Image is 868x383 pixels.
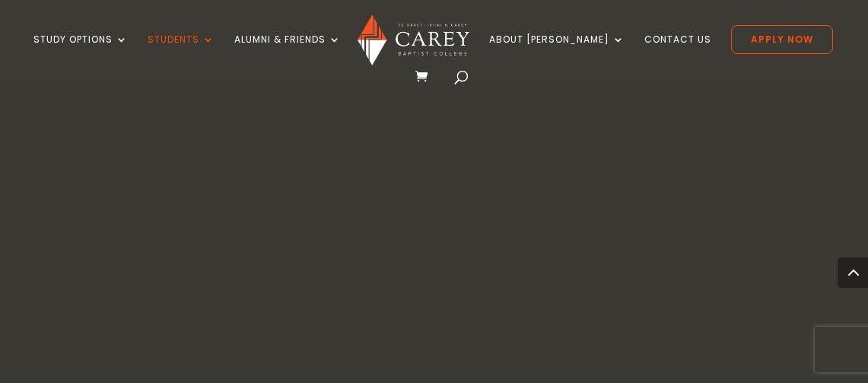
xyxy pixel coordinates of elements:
a: Apply Now [731,25,833,54]
a: Alumni & Friends [234,34,341,70]
img: Carey Baptist College [358,14,469,65]
a: Study Options [33,34,128,70]
a: About [PERSON_NAME] [489,34,625,70]
a: Students [148,34,215,70]
a: Contact Us [644,34,711,70]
